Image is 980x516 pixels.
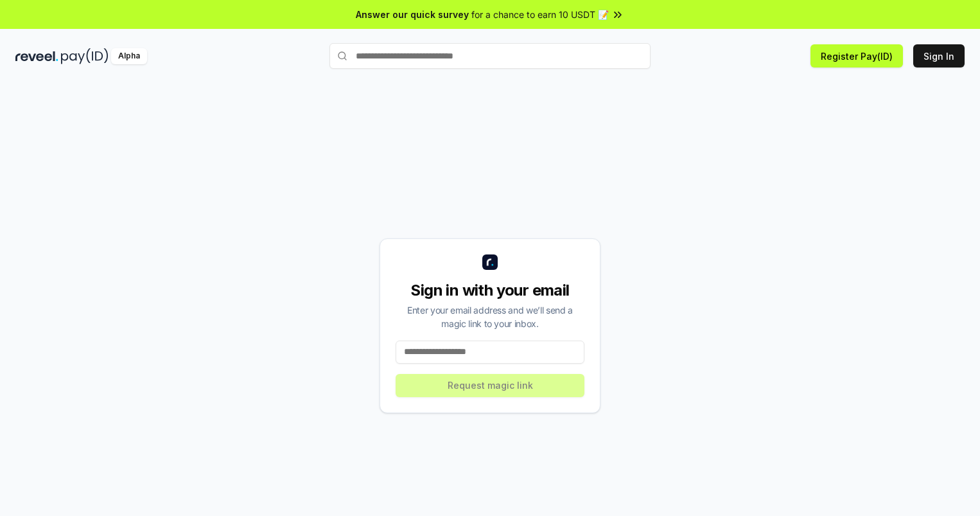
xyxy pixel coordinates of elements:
div: Enter your email address and we’ll send a magic link to your inbox. [396,303,584,330]
img: pay_id [61,48,109,64]
div: Alpha [111,48,147,64]
div: Sign in with your email [396,280,584,301]
span: for a chance to earn 10 USDT 📝 [471,8,609,21]
button: Sign In [913,44,965,67]
span: Answer our quick survey [356,8,469,21]
img: reveel_dark [15,48,58,64]
img: logo_small [482,254,498,270]
button: Register Pay(ID) [810,44,903,67]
